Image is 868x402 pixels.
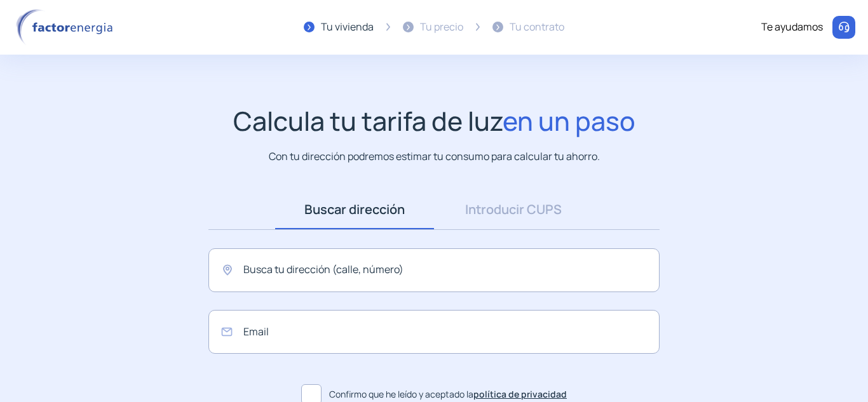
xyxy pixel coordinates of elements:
span: Confirmo que he leído y aceptado la [329,387,567,401]
img: logo factor [13,9,121,46]
div: Tu precio [420,19,463,36]
p: Con tu dirección podremos estimar tu consumo para calcular tu ahorro. [269,149,600,164]
div: Tu contrato [510,19,564,36]
div: Te ayudamos [761,19,823,36]
a: política de privacidad [473,388,567,400]
h1: Calcula tu tarifa de luz [233,105,635,137]
span: en un paso [503,103,635,138]
a: Introducir CUPS [434,190,593,229]
div: Tu vivienda [321,19,374,36]
a: Buscar dirección [275,190,434,229]
img: llamar [837,21,850,34]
